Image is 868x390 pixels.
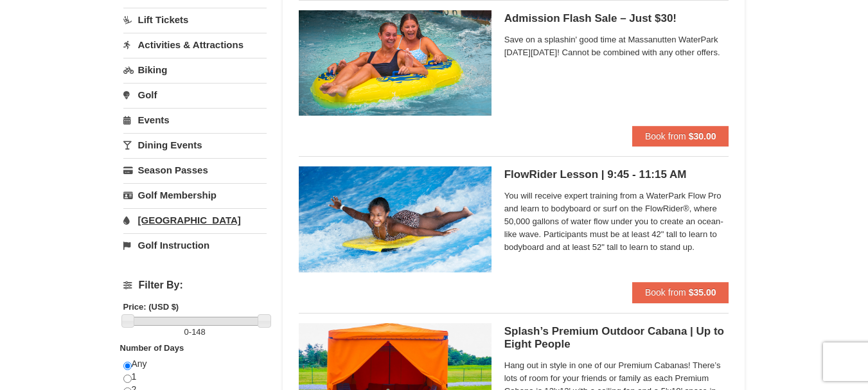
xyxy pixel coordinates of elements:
[123,108,267,132] a: Events
[123,183,267,207] a: Golf Membership
[191,327,206,337] span: 148
[632,282,729,303] button: Book from $35.00
[689,131,716,141] strong: $30.00
[123,83,267,107] a: Golf
[123,302,179,312] strong: Price: (USD $)
[632,126,729,146] button: Book from $30.00
[504,190,729,254] span: You will receive expert training from a WaterPark Flow Pro and learn to bodyboard or surf on the ...
[504,12,729,25] h5: Admission Flash Sale – Just $30!
[123,208,267,232] a: [GEOGRAPHIC_DATA]
[184,327,189,337] span: 0
[123,326,267,339] label: -
[645,287,686,297] span: Book from
[299,10,492,116] img: 6619917-1618-f229f8f2.jpg
[120,343,184,353] strong: Number of Days
[123,133,267,157] a: Dining Events
[123,33,267,57] a: Activities & Attractions
[504,168,729,181] h5: FlowRider Lesson | 9:45 - 11:15 AM
[123,58,267,82] a: Biking
[123,279,267,291] h4: Filter By:
[123,8,267,31] a: Lift Tickets
[299,166,492,272] img: 6619917-216-363963c7.jpg
[689,287,716,297] strong: $35.00
[645,131,686,141] span: Book from
[123,158,267,182] a: Season Passes
[504,33,729,59] span: Save on a splashin' good time at Massanutten WaterPark [DATE][DATE]! Cannot be combined with any ...
[504,325,729,351] h5: Splash’s Premium Outdoor Cabana | Up to Eight People
[123,233,267,257] a: Golf Instruction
